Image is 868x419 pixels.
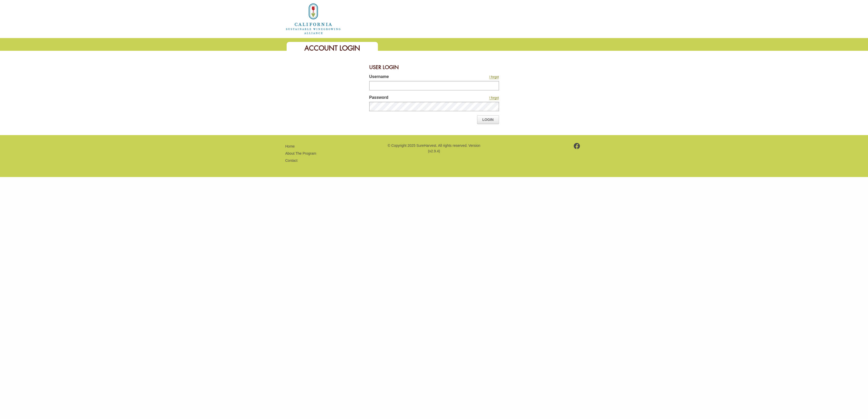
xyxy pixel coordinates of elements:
[285,144,295,148] a: Home
[285,158,298,163] a: Contact
[489,75,499,79] a: I forgot
[387,143,481,154] p: © Copyright 2025 SureHarvest. All rights reserved. Version (v2.9.4)
[477,115,499,124] a: Login
[369,74,453,81] label: Username
[369,61,499,74] div: User Login
[489,96,499,100] a: I forgot
[369,94,453,102] label: Password
[285,151,316,155] a: About The Program
[304,44,360,53] span: Account Login
[574,143,580,149] img: footer-facebook.png
[285,16,341,21] a: Home
[285,3,341,35] img: logo_cswa2x.png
